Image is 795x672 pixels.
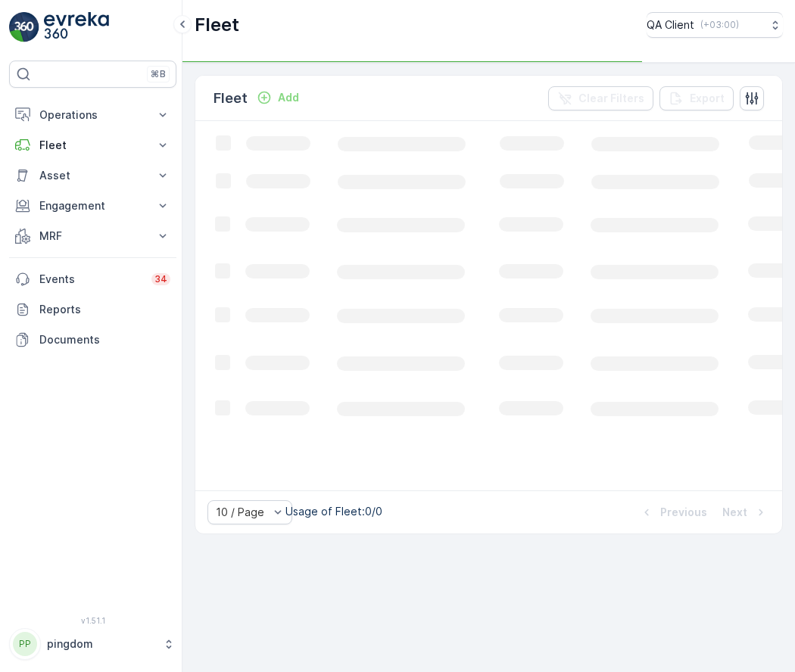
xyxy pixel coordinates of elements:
[9,191,176,221] button: Engagement
[690,91,725,106] p: Export
[285,504,382,519] p: Usage of Fleet : 0/0
[9,294,176,325] a: Reports
[9,12,39,42] img: logo
[722,505,747,520] p: Next
[278,90,299,105] p: Add
[548,86,653,110] button: Clear Filters
[700,19,739,31] p: ( +03:00 )
[9,221,176,251] button: MRF
[9,130,176,160] button: Fleet
[9,100,176,130] button: Operations
[39,138,146,153] p: Fleet
[659,86,734,110] button: Export
[647,17,694,33] p: QA Client
[195,13,239,37] p: Fleet
[39,168,146,183] p: Asset
[9,160,176,191] button: Asset
[44,12,109,42] img: logo_light-DOdMpM7g.png
[39,229,146,244] p: MRF
[9,325,176,355] a: Documents
[39,332,170,347] p: Documents
[154,273,167,285] p: 34
[39,272,142,287] p: Events
[578,91,644,106] p: Clear Filters
[251,89,305,107] button: Add
[47,636,155,652] p: pingdom
[39,198,146,213] p: Engagement
[151,68,166,80] p: ⌘B
[660,505,707,520] p: Previous
[214,88,248,109] p: Fleet
[638,503,709,521] button: Previous
[13,632,37,656] div: PP
[39,302,170,317] p: Reports
[647,12,783,38] button: QA Client(+03:00)
[9,628,176,660] button: PPpingdom
[9,616,176,625] span: v 1.51.1
[9,264,176,294] a: Events34
[721,503,770,521] button: Next
[39,107,146,123] p: Operations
